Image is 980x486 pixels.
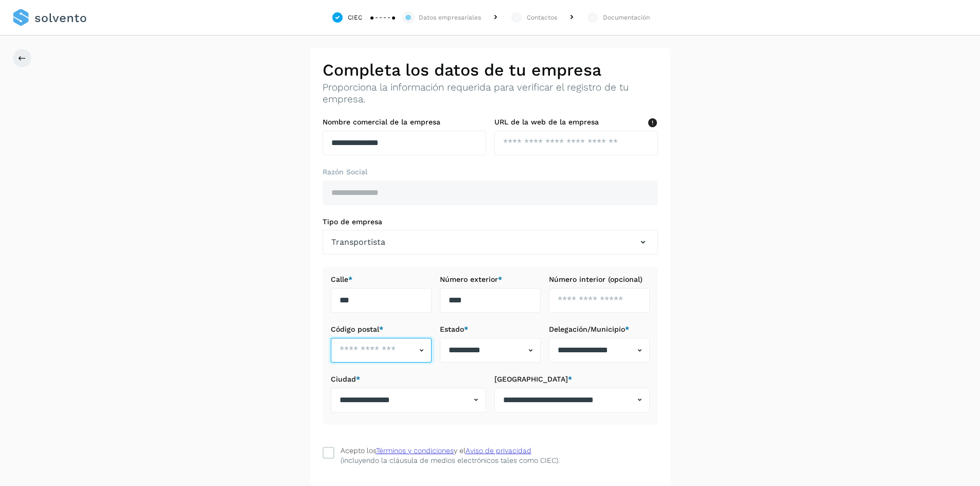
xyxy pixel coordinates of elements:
[419,13,481,22] div: Datos empresariales
[323,168,658,176] label: Razón Social
[440,275,541,284] label: Número exterior
[466,446,531,455] a: Aviso de privacidad
[323,60,658,80] h2: Completa los datos de tu empresa
[348,13,362,22] div: CIEC
[341,456,560,465] p: (incluyendo la cláusula de medios electrónicos tales como CIEC).
[527,13,557,22] div: Contactos
[341,445,531,456] div: Acepto los y el
[331,275,432,284] label: Calle
[323,218,658,226] label: Tipo de empresa
[323,82,658,105] p: Proporciona la información requerida para verificar el registro de tu empresa.
[440,325,541,334] label: Estado
[376,446,454,455] a: Términos y condiciones
[331,236,385,248] span: Transportista
[331,375,486,384] label: Ciudad
[549,325,650,334] label: Delegación/Municipio
[603,13,650,22] div: Documentación
[494,375,650,384] label: [GEOGRAPHIC_DATA]
[331,325,432,334] label: Código postal
[494,118,658,127] label: URL de la web de la empresa
[323,118,486,127] label: Nombre comercial de la empresa
[549,275,650,284] label: Número interior (opcional)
